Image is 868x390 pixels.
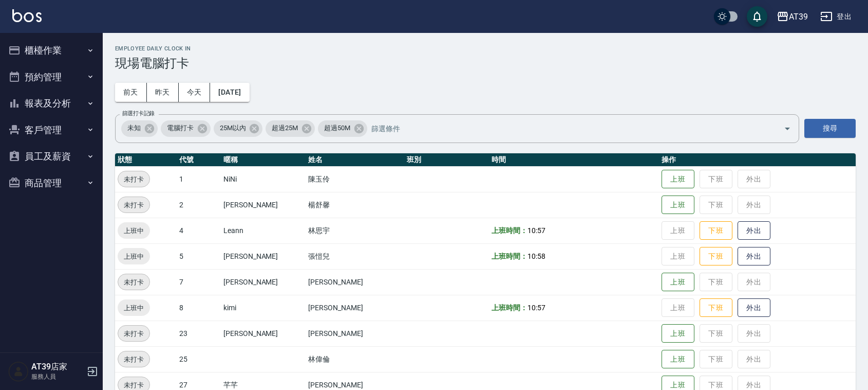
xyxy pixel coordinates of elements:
td: kimi [221,295,306,321]
h5: AT39店家 [31,362,84,372]
button: 下班 [700,298,732,317]
button: AT39 [772,6,812,27]
div: 電腦打卡 [161,120,211,137]
button: 外出 [738,221,770,240]
th: 暱稱 [221,153,306,167]
td: 1 [177,166,221,192]
span: 超過50M [318,123,356,133]
button: 商品管理 [4,170,99,197]
span: 上班中 [118,225,150,236]
span: 未知 [121,123,147,133]
button: 上班 [662,273,694,292]
span: 未打卡 [118,354,149,365]
th: 狀態 [115,153,177,167]
td: [PERSON_NAME] [221,192,306,218]
button: 員工及薪資 [4,143,99,170]
td: 7 [177,269,221,295]
button: 上班 [662,196,694,215]
td: 楊舒馨 [306,192,404,218]
img: Person [8,361,29,382]
b: 上班時間： [492,252,527,260]
h2: Employee Daily Clock In [115,45,856,52]
span: 上班中 [118,251,150,262]
span: 上班中 [118,303,150,313]
td: [PERSON_NAME] [306,269,404,295]
span: 未打卡 [118,328,149,339]
td: [PERSON_NAME] [221,269,306,295]
td: 林思宇 [306,218,404,243]
button: 昨天 [147,83,179,102]
span: 10:58 [527,252,545,260]
td: 8 [177,295,221,321]
button: 上班 [662,324,694,343]
span: 未打卡 [118,200,149,210]
b: 上班時間： [492,304,527,312]
td: NiNi [221,166,306,192]
td: 張愷兒 [306,243,404,269]
div: AT39 [789,10,808,23]
td: 5 [177,243,221,269]
button: 前天 [115,83,147,102]
span: 未打卡 [118,277,149,288]
button: Open [779,120,796,137]
div: 25M以內 [214,120,263,137]
div: 超過50M [318,120,367,137]
p: 服務人員 [31,372,84,381]
td: 4 [177,218,221,243]
button: 下班 [700,247,732,266]
td: 林偉倫 [306,346,404,372]
button: save [747,6,767,27]
th: 時間 [489,153,658,167]
td: [PERSON_NAME] [221,243,306,269]
span: 25M以內 [214,123,252,133]
td: Leann [221,218,306,243]
div: 超過25M [266,120,315,137]
label: 篩選打卡記錄 [122,110,155,117]
button: [DATE] [210,83,249,102]
td: [PERSON_NAME] [306,295,404,321]
th: 代號 [177,153,221,167]
th: 班別 [404,153,489,167]
button: 報表及分析 [4,90,99,117]
button: 搜尋 [804,119,856,138]
img: Logo [12,9,42,22]
td: [PERSON_NAME] [221,321,306,346]
span: 超過25M [266,123,304,133]
input: 篩選條件 [369,119,766,137]
span: 電腦打卡 [161,123,200,133]
button: 上班 [662,350,694,369]
th: 操作 [659,153,856,167]
td: 2 [177,192,221,218]
h3: 現場電腦打卡 [115,56,856,70]
button: 客戶管理 [4,117,99,144]
button: 外出 [738,247,770,266]
button: 櫃檯作業 [4,37,99,64]
td: 23 [177,321,221,346]
td: 25 [177,346,221,372]
button: 上班 [662,170,694,189]
button: 預約管理 [4,64,99,91]
span: 10:57 [527,304,545,312]
button: 外出 [738,298,770,317]
th: 姓名 [306,153,404,167]
b: 上班時間： [492,226,527,235]
td: [PERSON_NAME] [306,321,404,346]
button: 登出 [816,7,856,26]
button: 下班 [700,221,732,240]
div: 未知 [121,120,158,137]
span: 10:57 [527,226,545,235]
span: 未打卡 [118,174,149,185]
button: 今天 [179,83,211,102]
td: 陳玉伶 [306,166,404,192]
